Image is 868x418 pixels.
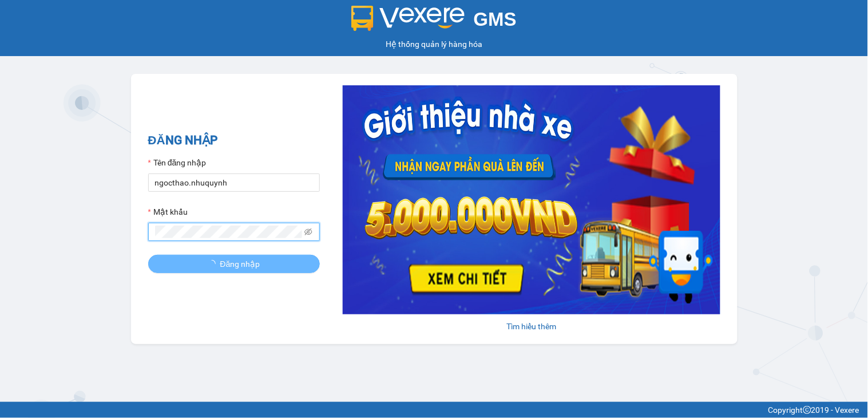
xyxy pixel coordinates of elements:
[803,406,811,414] span: copyright
[148,131,320,150] h2: ĐĂNG NHẬP
[220,258,260,270] span: Đăng nhập
[9,404,859,416] div: Copyright 2019 - Vexere
[155,226,303,238] input: Mật khẩu
[474,9,517,30] span: GMS
[148,206,188,218] label: Mật khẩu
[148,173,320,192] input: Tên đăng nhập
[208,260,220,268] span: loading
[351,6,465,31] img: logo 2
[351,17,517,26] a: GMS
[304,228,312,236] span: eye-invisible
[148,156,207,169] label: Tên đăng nhập
[148,255,320,273] button: Đăng nhập
[343,85,720,314] img: banner-0
[3,38,865,50] div: Hệ thống quản lý hàng hóa
[343,320,720,333] div: Tìm hiểu thêm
